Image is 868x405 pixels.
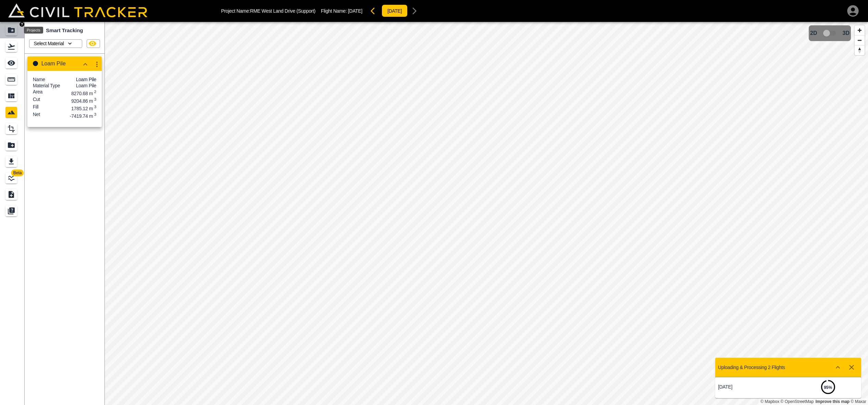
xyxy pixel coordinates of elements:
[781,399,814,404] a: OpenStreetMap
[831,360,845,374] button: Show more
[810,30,817,36] span: 2D
[8,3,147,18] img: Civil Tracker
[24,27,43,34] div: Projects
[824,385,832,390] strong: 95 %
[221,8,315,14] p: Project Name: RME West Land Drive (Support)
[855,45,865,55] button: Reset bearing to north
[760,399,779,404] a: Mapbox
[851,399,866,404] a: Maxar
[718,384,788,390] p: [DATE]
[855,25,865,35] button: Zoom in
[718,365,785,370] p: Uploading & Processing 2 Flights
[843,30,850,36] span: 3D
[820,27,840,40] span: 3D model not uploaded yet
[816,399,850,404] a: Map feedback
[382,4,408,17] button: [DATE]
[855,35,865,45] button: Zoom out
[104,22,868,405] canvas: Map
[321,8,362,14] p: Flight Name:
[348,8,362,14] span: [DATE]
